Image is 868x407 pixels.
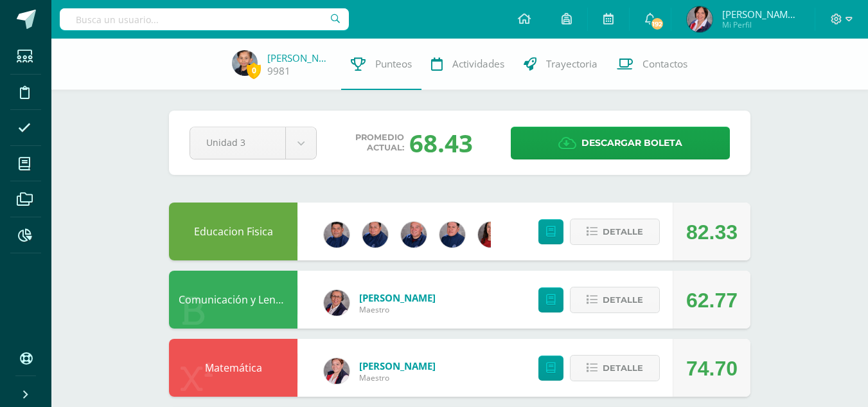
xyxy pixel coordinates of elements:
[570,219,660,245] button: Detalle
[169,271,297,329] div: Comunicación y Lenguaje
[570,287,660,313] button: Detalle
[375,57,412,71] span: Punteos
[324,358,350,384] img: 55af0046b199c2f8f4a7eb94cb459e87.png
[190,127,316,159] a: Unidad 3
[247,62,261,78] span: 0
[324,290,350,316] img: b73d8368e53b102793b71a4f6376ea4c.png
[409,126,473,159] div: 68.43
[581,127,682,159] span: Descargar boleta
[478,222,504,248] img: 9f55f2549dda32b720b87b4e096a475b.png
[686,271,738,329] div: 62.77
[267,64,290,78] a: 9981
[603,288,643,312] span: Detalle
[514,39,607,90] a: Trayectoria
[169,203,297,260] div: Educacion Fisica
[511,127,730,159] a: Descargar boleta
[169,339,297,397] div: Matemática
[722,19,799,30] span: Mi Perfil
[359,304,436,315] span: Maestro
[206,127,269,158] span: Unidad 3
[324,222,350,248] img: 4006fe33169205415d824d67e5edd571.png
[650,17,664,31] span: 192
[355,132,404,153] span: Promedio actual:
[359,359,436,372] a: [PERSON_NAME]
[439,222,465,248] img: 9ecbe07bdee1ad8edd933d8244312c74.png
[267,51,332,64] a: [PERSON_NAME]
[642,57,687,71] span: Contactos
[341,39,421,90] a: Punteos
[401,222,427,248] img: 5e561b1b4745f30dac10328f2370a0d4.png
[607,39,697,90] a: Contactos
[603,220,643,244] span: Detalle
[722,8,799,21] span: [PERSON_NAME] de [GEOGRAPHIC_DATA]
[421,39,514,90] a: Actividades
[686,203,738,261] div: 82.33
[359,372,436,383] span: Maestro
[452,57,504,71] span: Actividades
[603,356,643,380] span: Detalle
[570,355,660,381] button: Detalle
[546,57,598,71] span: Trayectoria
[686,339,738,397] div: 74.70
[232,50,258,76] img: 9d3329050cc9c8b5643bbe10d2751589.png
[359,291,436,304] a: [PERSON_NAME]
[687,6,713,32] img: 9cc45377ee35837361e2d5ac646c5eda.png
[362,222,388,248] img: 1c38046ccfa38abdac5b3f2345700fb5.png
[60,8,349,30] input: Busca un usuario...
